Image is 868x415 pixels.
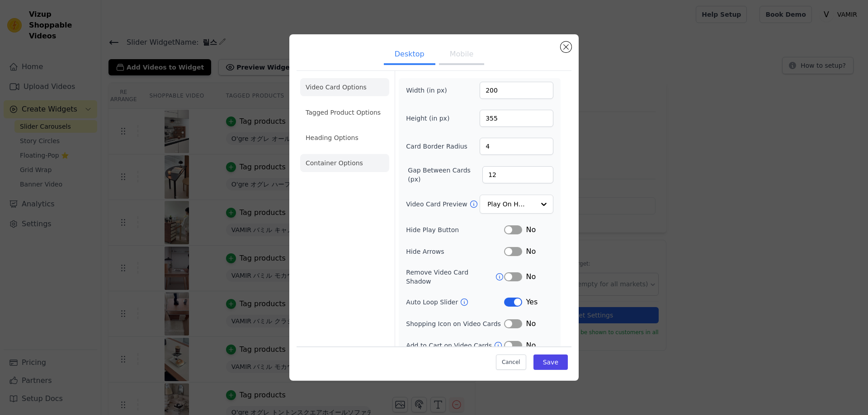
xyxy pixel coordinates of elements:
label: Add to Cart on Video Cards [406,341,494,350]
li: Container Options [300,154,389,172]
li: Tagged Product Options [300,103,389,121]
label: Hide Play Button [406,225,504,234]
button: Save [533,354,568,370]
button: Close modal [561,42,571,52]
span: No [526,271,536,282]
label: Shopping Icon on Video Cards [406,319,504,328]
label: Gap Between Cards (px) [408,166,482,184]
li: Heading Options [300,129,389,147]
label: Hide Arrows [406,247,504,256]
span: No [526,246,536,257]
button: Cancel [496,354,526,370]
label: Auto Loop Slider [406,298,460,307]
label: Remove Video Card Shadow [406,268,495,286]
label: Width (in px) [406,86,455,95]
span: Yes [526,297,538,308]
label: Card Border Radius [406,142,467,151]
label: Height (in px) [406,114,455,123]
button: Mobile [439,45,484,65]
li: Video Card Options [300,78,389,96]
button: Desktop [384,45,435,65]
label: Video Card Preview [406,200,469,209]
span: No [526,318,536,329]
span: No [526,224,536,235]
span: No [526,340,536,351]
